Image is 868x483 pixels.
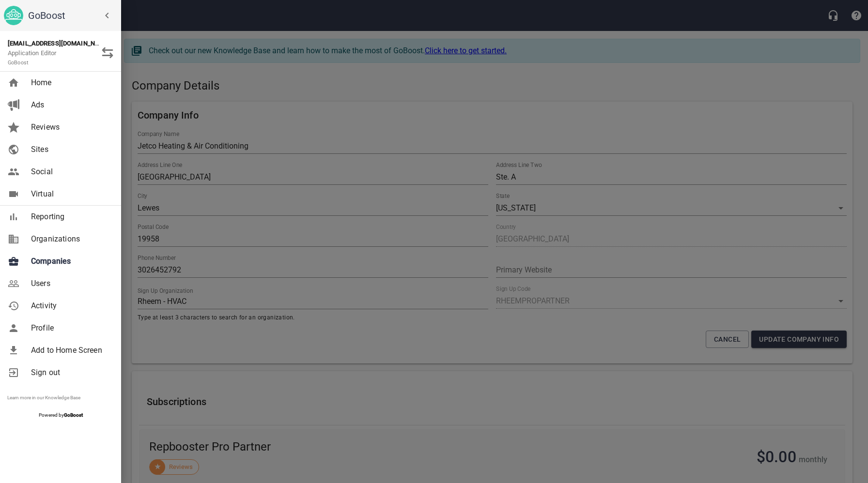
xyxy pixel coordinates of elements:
strong: [EMAIL_ADDRESS][DOMAIN_NAME] [8,40,110,47]
small: GoBoost [8,60,29,66]
strong: GoBoost [64,412,83,418]
button: Switch Role [96,41,119,64]
span: Sites [31,144,109,155]
span: Virtual [31,188,109,200]
span: Organizations [31,233,109,245]
span: Users [31,278,109,289]
span: Reporting [31,211,109,223]
span: Companies [31,256,109,267]
span: Ads [31,99,109,111]
span: Home [31,77,109,89]
span: Profile [31,322,109,334]
span: Add to Home Screen [31,345,109,356]
img: go_boost_head.png [4,6,23,25]
span: Activity [31,300,109,312]
span: Powered by [39,412,83,418]
span: Reviews [31,121,109,133]
a: Learn more in our Knowledge Base [7,395,80,400]
span: Sign out [31,367,109,378]
span: Application Editor [8,49,57,66]
span: Social [31,166,109,178]
h6: GoBoost [28,8,117,23]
